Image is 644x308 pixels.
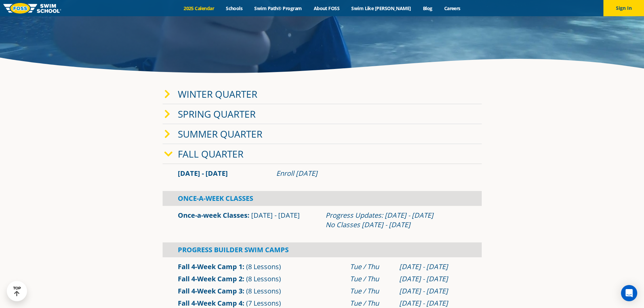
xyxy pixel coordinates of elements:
div: Enroll [DATE] [276,169,467,178]
div: Tue / Thu [350,299,392,308]
div: Tue / Thu [350,286,392,296]
a: 2025 Calendar [178,5,220,11]
a: Fall Quarter [178,147,243,160]
a: Schools [220,5,248,11]
span: (8 Lessons) [246,286,281,295]
img: FOSS Swim School Logo [3,3,61,14]
a: Swim Like [PERSON_NAME] [345,5,417,11]
a: Swim Path® Program [248,5,308,11]
a: Careers [438,5,466,11]
div: Progress Updates: [DATE] - [DATE] No Classes [DATE] - [DATE] [326,211,467,230]
span: (7 Lessons) [246,299,281,308]
div: Once-A-Week Classes [163,191,482,206]
div: Open Intercom Messenger [621,285,637,301]
span: (8 Lessons) [246,262,281,271]
a: About FOSS [308,5,345,11]
span: [DATE] - [DATE] [178,169,228,178]
a: Fall 4-Week Camp 4 [178,299,242,308]
a: Summer Quarter [178,127,262,140]
span: [DATE] - [DATE] [251,211,300,220]
a: Fall 4-Week Camp 3 [178,286,242,295]
div: TOP [13,286,21,297]
div: [DATE] - [DATE] [399,274,467,284]
a: Once-a-week Classes [178,211,247,220]
div: [DATE] - [DATE] [399,299,467,308]
span: (8 Lessons) [246,274,281,283]
a: Fall 4-Week Camp 1 [178,262,242,271]
a: Winter Quarter [178,88,257,100]
div: [DATE] - [DATE] [399,286,467,296]
div: Progress Builder Swim Camps [163,242,482,257]
a: Blog [417,5,438,11]
a: Spring Quarter [178,108,256,120]
div: Tue / Thu [350,262,392,271]
a: Fall 4-Week Camp 2 [178,274,242,283]
div: Tue / Thu [350,274,392,284]
div: [DATE] - [DATE] [399,262,467,271]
